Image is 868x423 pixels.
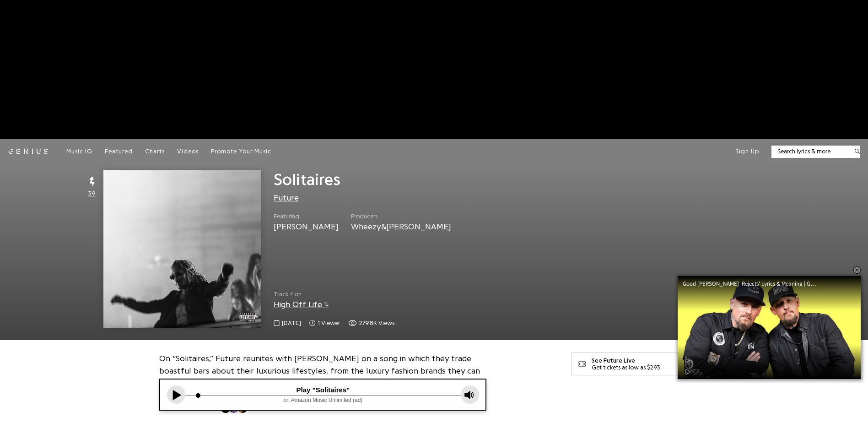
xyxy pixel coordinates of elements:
[351,212,451,221] span: Producers
[386,222,451,231] a: [PERSON_NAME]
[274,194,299,202] a: Future
[103,170,261,328] img: Cover art for Solitaires by Future
[309,319,340,328] span: 1 viewer
[66,148,92,154] span: Music IQ
[592,364,660,371] div: Get tickets as low as $293
[359,319,394,328] span: 279.8K views
[145,148,165,154] span: Charts
[592,357,660,364] div: See Future Live
[318,319,340,328] span: 1 viewer
[177,148,199,154] span: Videos
[211,147,271,156] a: Promote Your Music
[282,319,301,328] span: [DATE]
[177,147,199,156] a: Videos
[274,212,339,221] span: Featuring
[145,147,165,156] a: Charts
[351,222,381,231] a: Wheezy
[571,352,709,375] a: See Future LiveGet tickets as low as $293
[348,319,394,328] span: 279,824 views
[274,290,653,299] span: Track 4 on
[274,170,340,189] span: Solitaires
[274,298,653,310] a: High Off Life
[105,148,133,154] span: Featured
[88,189,95,198] span: 39
[159,354,480,387] a: On “Solitaires,” Future reunites with [PERSON_NAME] on a song in which they trade boastful bars a...
[735,147,759,156] button: Sign Up
[212,12,656,127] iframe: Advertisement
[771,147,849,156] input: Search lyrics & more
[351,221,451,233] div: &
[66,147,92,156] a: Music IQ
[211,148,271,154] span: Promote Your Music
[683,281,825,287] div: Good [PERSON_NAME] 'Rejects' Lyrics & Meaning | Genius Verified
[160,380,486,410] iframe: Tonefuse player
[105,147,133,156] a: Featured
[274,222,339,231] a: [PERSON_NAME]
